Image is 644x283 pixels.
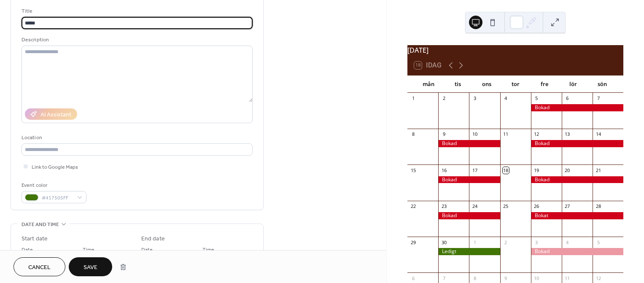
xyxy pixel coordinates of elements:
[32,163,78,172] span: Link to Google Maps
[410,203,416,210] div: 22
[28,263,51,272] span: Cancel
[13,257,65,276] button: Cancel
[564,203,571,210] div: 27
[202,245,214,254] span: Time
[407,45,623,55] div: [DATE]
[531,104,623,111] div: Bokad
[534,131,540,137] div: 12
[531,140,623,147] div: Bokad
[410,95,416,102] div: 1
[503,131,509,137] div: 11
[503,275,509,281] div: 9
[22,181,85,190] div: Event color
[595,203,601,210] div: 28
[441,275,447,281] div: 7
[587,76,617,93] div: sön
[595,167,601,173] div: 21
[534,95,540,102] div: 5
[22,133,251,142] div: Location
[410,131,416,137] div: 8
[472,95,478,102] div: 3
[503,95,509,102] div: 4
[438,176,500,183] div: Bokad
[22,245,33,254] span: Date
[22,7,251,16] div: Title
[534,167,540,173] div: 19
[84,263,97,272] span: Save
[438,212,500,219] div: Bokad
[414,76,443,93] div: mån
[503,239,509,245] div: 2
[531,212,623,219] div: Bokat
[472,203,478,210] div: 24
[564,95,571,102] div: 6
[564,167,571,173] div: 20
[141,245,153,254] span: Date
[472,239,478,245] div: 1
[42,194,73,202] span: #417505FF
[22,35,251,44] div: Description
[69,257,112,276] button: Save
[534,203,540,210] div: 26
[141,234,165,243] div: End date
[534,275,540,281] div: 10
[22,234,48,243] div: Start date
[410,167,416,173] div: 15
[564,239,571,245] div: 4
[595,239,601,245] div: 5
[83,245,94,254] span: Time
[472,76,501,93] div: ons
[410,239,416,245] div: 29
[441,167,447,173] div: 16
[531,176,623,183] div: Bokad
[564,275,571,281] div: 11
[438,248,500,255] div: Ledigt
[441,203,447,210] div: 23
[441,131,447,137] div: 9
[564,131,571,137] div: 13
[441,95,447,102] div: 2
[559,76,588,93] div: lör
[443,76,472,93] div: tis
[472,131,478,137] div: 10
[531,248,623,255] div: Bokad
[534,239,540,245] div: 3
[503,167,509,173] div: 18
[438,140,500,147] div: Bokad
[595,95,601,102] div: 7
[410,275,416,281] div: 6
[595,275,601,281] div: 12
[472,167,478,173] div: 17
[441,239,447,245] div: 30
[472,275,478,281] div: 8
[22,220,59,229] span: Date and time
[595,131,601,137] div: 14
[501,76,530,93] div: tor
[530,76,559,93] div: fre
[503,203,509,210] div: 25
